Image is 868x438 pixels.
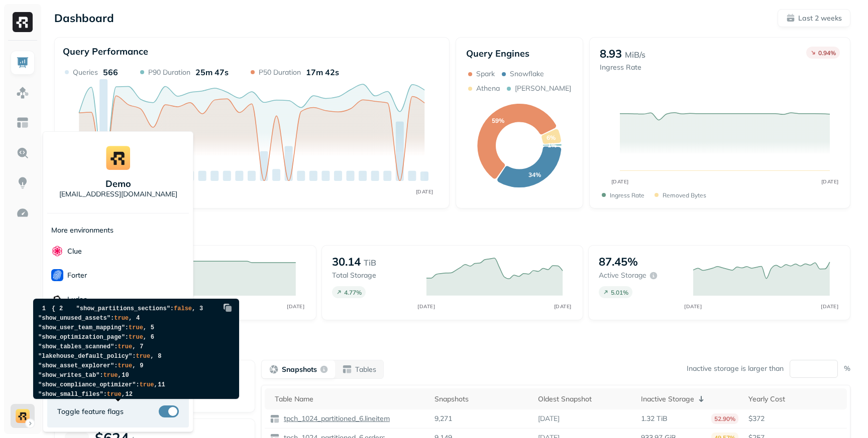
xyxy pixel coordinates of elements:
span: 1 [38,306,52,312]
p: demo [105,178,131,189]
p: Forter [67,271,87,280]
span: { [52,305,55,312]
span: 10 [122,372,135,379]
span: true [103,372,118,379]
span: "show_optimization_page" [38,334,125,341]
span: true [129,334,143,341]
span: , [143,334,147,341]
span: , [132,343,136,350]
span: , [129,315,132,322]
span: , [122,391,125,398]
span: 3 [195,306,209,312]
span: true [114,315,129,322]
span: "show_small_files" [38,391,103,398]
span: : [136,381,139,388]
span: , [150,353,154,360]
span: "show_partitions_sections" [76,305,170,312]
span: 8 [154,353,167,360]
span: : [170,305,174,312]
span: 7 [136,344,149,350]
span: 5 [147,325,160,331]
span: "show_writes_tab" [38,372,99,379]
span: , [132,362,136,369]
span: , [118,372,121,379]
span: : [99,372,103,379]
span: , [143,324,147,331]
span: Toggle feature flags [57,407,124,416]
span: 9 [136,363,149,369]
img: Clue [51,245,63,257]
span: : [125,324,129,331]
span: "show_user_team_mapping" [38,324,125,331]
span: "show_tables_scanned" [38,343,114,350]
span: : [114,343,118,350]
span: 4 [132,315,146,322]
code: } [38,305,216,417]
span: "lakehouse_default_policy" [38,353,132,360]
span: true [140,381,154,388]
span: , [192,305,195,312]
span: , [154,381,157,388]
span: : [125,334,129,341]
p: Clue [67,247,82,256]
img: Forter [51,269,63,281]
span: false [174,305,192,312]
img: demo [106,146,130,170]
p: Ludeo [67,295,87,304]
img: Ludeo [51,293,63,305]
span: 12 [125,391,139,398]
span: true [107,391,122,398]
img: Copy [223,303,233,313]
span: true [118,362,132,369]
span: : [111,315,114,322]
span: : [132,353,136,360]
span: "show_asset_explorer" [38,362,114,369]
span: true [118,343,132,350]
p: [EMAIL_ADDRESS][DOMAIN_NAME] [59,189,177,199]
span: "show_unused_assets" [38,315,111,322]
span: 6 [147,334,160,341]
p: More environments [51,226,114,235]
span: 2 [55,306,69,312]
span: true [129,324,143,331]
span: "show_compliance_optimizer" [38,381,136,388]
span: : [103,391,107,398]
span: true [136,353,150,360]
span: 11 [158,382,171,388]
span: : [114,362,118,369]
